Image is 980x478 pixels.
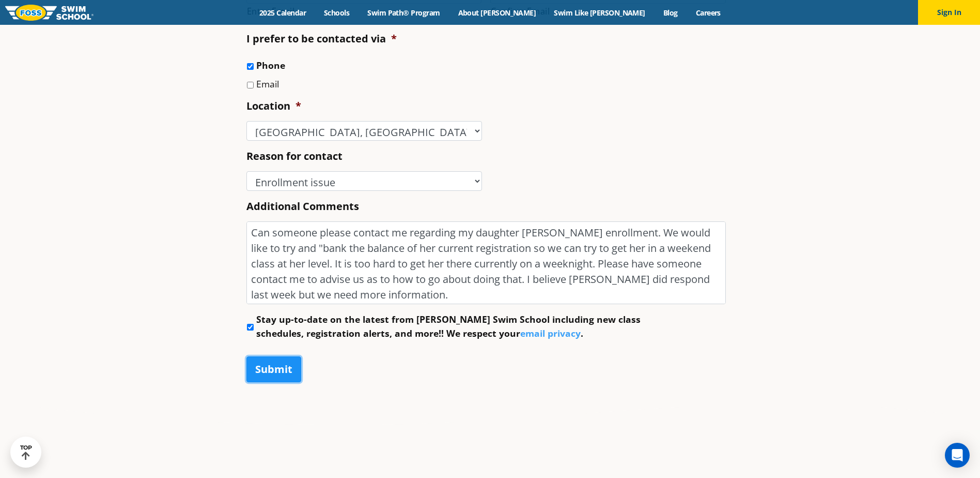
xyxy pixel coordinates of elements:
label: Reason for contact [246,150,343,163]
a: email privacy [520,327,581,339]
label: I prefer to be contacted via [246,32,397,46]
a: Swim Path® Program [359,8,449,18]
a: 2025 Calendar [251,8,315,18]
a: Blog [654,8,687,18]
a: About [PERSON_NAME] [449,8,545,18]
label: Location [246,99,301,113]
label: Email [256,77,279,91]
input: Submit [246,356,301,382]
a: Swim Like [PERSON_NAME] [545,8,655,18]
label: Stay up-to-date on the latest from [PERSON_NAME] Swim School including new class schedules, regis... [256,312,671,340]
label: Additional Comments [246,200,359,213]
div: Open Intercom Messenger [945,443,970,468]
div: TOP [20,444,32,460]
a: Careers [687,8,729,18]
a: Schools [315,8,359,18]
label: Phone [256,58,285,72]
img: FOSS Swim School Logo [5,5,94,21]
